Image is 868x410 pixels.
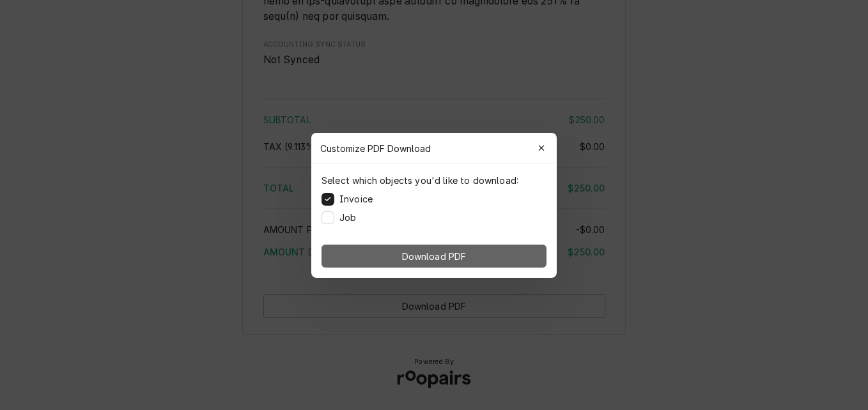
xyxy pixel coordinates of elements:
button: Download PDF [322,245,546,268]
label: Invoice [339,192,373,206]
span: Download PDF [399,249,469,262]
p: Select which objects you'd like to download: [322,174,518,187]
div: Customize PDF Download [311,133,557,163]
label: Job [339,211,356,224]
